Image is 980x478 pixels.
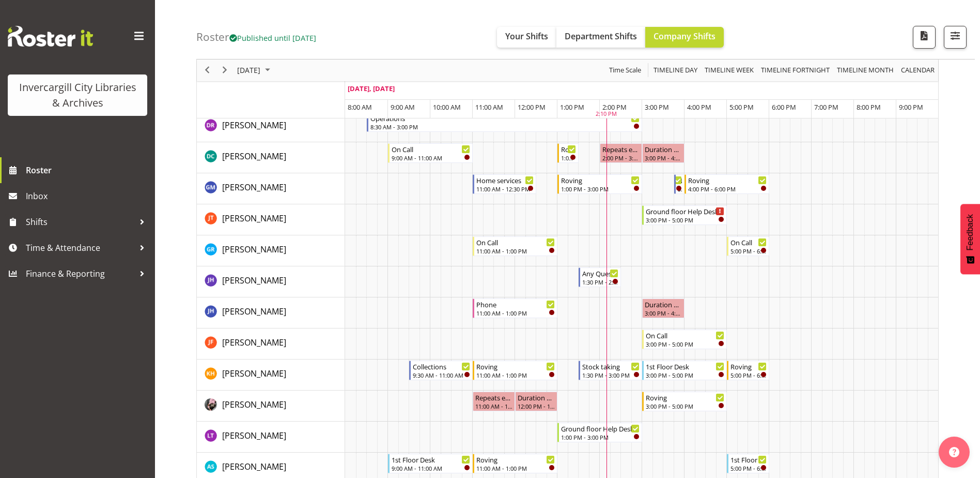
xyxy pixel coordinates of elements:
span: [PERSON_NAME] [222,461,286,472]
td: Jillian Hunter resource [197,297,345,328]
div: Donald Cunningham"s event - Repeats every thursday - Donald Cunningham Begin From Thursday, Octob... [600,143,642,163]
img: help-xxl-2.png [949,447,959,457]
div: Ground floor Help Desk [646,206,724,216]
span: 8:00 AM [348,102,372,112]
div: 2:10 PM [596,110,617,119]
button: Company Shifts [645,27,724,48]
a: [PERSON_NAME] [222,398,286,411]
div: 5:00 PM - 6:00 PM [730,247,767,255]
div: Duration 1 hours - [PERSON_NAME] [645,144,682,154]
div: Roving [476,361,555,371]
button: Department Shifts [556,27,645,48]
span: 9:00 AM [391,102,415,112]
button: Next [218,64,232,77]
div: Kaela Harley"s event - Roving Begin From Thursday, October 9, 2025 at 11:00:00 AM GMT+13:00 Ends ... [473,361,557,380]
div: Jillian Hunter"s event - Duration 1 hours - Jillian Hunter Begin From Thursday, October 9, 2025 a... [642,298,685,318]
a: [PERSON_NAME] [222,305,286,318]
button: October 2025 [236,64,275,77]
div: 11:00 AM - 1:00 PM [476,309,555,317]
span: 1:00 PM [560,102,584,112]
span: [PERSON_NAME] [222,399,286,410]
div: 1:00 PM - 1:30 PM [561,154,576,162]
td: Donald Cunningham resource [197,142,345,173]
div: 3:00 PM - 5:00 PM [646,402,724,410]
div: Kaela Harley"s event - 1st Floor Desk Begin From Thursday, October 9, 2025 at 3:00:00 PM GMT+13:0... [642,361,727,380]
div: 12:00 PM - 1:00 PM [518,402,555,410]
div: 11:00 AM - 1:00 PM [476,464,555,472]
span: calendar [900,64,936,77]
div: 1st Floor Desk [646,361,724,371]
div: Invercargill City Libraries & Archives [18,80,137,111]
td: Lyndsay Tautari resource [197,422,345,453]
div: Phone [476,299,555,309]
a: [PERSON_NAME] [222,274,286,287]
span: Published until [DATE] [229,33,316,43]
div: On Call [646,330,724,340]
div: previous period [198,59,216,81]
div: Roving [688,175,767,185]
div: Any Questions [582,268,618,278]
button: Previous [200,64,214,77]
div: Grace Roscoe-Squires"s event - On Call Begin From Thursday, October 9, 2025 at 11:00:00 AM GMT+13... [473,236,557,256]
a: [PERSON_NAME] [222,429,286,442]
button: Month [899,64,937,77]
button: Filter Shifts [944,26,967,49]
div: Repeats every [DATE] - [PERSON_NAME] [602,144,640,154]
span: [PERSON_NAME] [222,213,286,224]
div: On Call [730,237,767,247]
div: Mandy Stenton"s event - 1st Floor Desk Begin From Thursday, October 9, 2025 at 9:00:00 AM GMT+13:... [388,454,473,473]
a: [PERSON_NAME] [222,243,286,256]
div: On Call [392,144,470,154]
span: [PERSON_NAME] [222,430,286,441]
div: Donald Cunningham"s event - Duration 1 hours - Donald Cunningham Begin From Thursday, October 9, ... [642,143,685,163]
div: Roving [730,361,767,371]
span: [PERSON_NAME] [222,182,286,193]
div: 9:00 AM - 11:00 AM [392,154,470,162]
span: 8:00 PM [857,102,881,112]
div: New book tagging [678,175,682,185]
div: Keyu Chen"s event - Repeats every thursday - Keyu Chen Begin From Thursday, October 9, 2025 at 11... [473,392,515,411]
td: Gabriel McKay Smith resource [197,173,345,204]
button: Timeline Day [652,64,699,77]
div: Mandy Stenton"s event - Roving Begin From Thursday, October 9, 2025 at 11:00:00 AM GMT+13:00 Ends... [473,454,557,473]
div: Kaela Harley"s event - Roving Begin From Thursday, October 9, 2025 at 5:00:00 PM GMT+13:00 Ends A... [727,361,769,380]
span: 7:00 PM [814,102,838,112]
div: 1:30 PM - 3:00 PM [582,371,640,379]
td: Keyu Chen resource [197,391,345,422]
div: 3:45 PM - 4:00 PM [678,185,682,193]
a: [PERSON_NAME] [222,367,286,380]
div: Gabriel McKay Smith"s event - Roving Begin From Thursday, October 9, 2025 at 1:00:00 PM GMT+13:00... [557,174,642,194]
span: 11:00 AM [475,102,503,112]
span: Finance & Reporting [26,266,134,281]
div: Roving [476,454,555,465]
div: Gabriel McKay Smith"s event - New book tagging Begin From Thursday, October 9, 2025 at 3:45:00 PM... [674,174,685,194]
div: Glen Tomlinson"s event - Ground floor Help Desk Begin From Thursday, October 9, 2025 at 3:00:00 P... [642,205,727,225]
span: [DATE] [236,64,261,77]
span: 4:00 PM [687,102,711,112]
div: 2:00 PM - 3:00 PM [602,154,640,162]
div: Debra Robinson"s event - Operations Begin From Thursday, October 9, 2025 at 8:30:00 AM GMT+13:00 ... [367,112,642,132]
div: 11:00 AM - 1:00 PM [476,247,555,255]
span: [PERSON_NAME] [222,244,286,255]
div: Jill Harpur"s event - Any Questions Begin From Thursday, October 9, 2025 at 1:30:00 PM GMT+13:00 ... [579,267,621,287]
div: next period [216,59,234,81]
span: [PERSON_NAME] [222,337,286,348]
div: Joanne Forbes"s event - On Call Begin From Thursday, October 9, 2025 at 3:00:00 PM GMT+13:00 Ends... [642,330,727,349]
button: Timeline Week [703,64,756,77]
a: [PERSON_NAME] [222,181,286,193]
div: Kaela Harley"s event - Collections Begin From Thursday, October 9, 2025 at 9:30:00 AM GMT+13:00 E... [409,361,473,380]
div: Mandy Stenton"s event - 1st Floor Desk Begin From Thursday, October 9, 2025 at 5:00:00 PM GMT+13:... [727,454,769,473]
div: 3:00 PM - 5:00 PM [646,371,724,379]
div: 4:00 PM - 6:00 PM [688,185,767,193]
button: Your Shifts [497,27,556,48]
div: Ground floor Help Desk [561,423,640,434]
button: Fortnight [759,64,832,77]
div: Repeats every [DATE] - [PERSON_NAME] [475,392,512,402]
span: [PERSON_NAME] [222,275,286,286]
td: Grace Roscoe-Squires resource [197,235,345,266]
a: [PERSON_NAME] [222,212,286,225]
span: 6:00 PM [772,102,796,112]
div: Roving [561,175,640,185]
span: [PERSON_NAME] [222,368,286,379]
div: 3:00 PM - 4:00 PM [645,309,682,317]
